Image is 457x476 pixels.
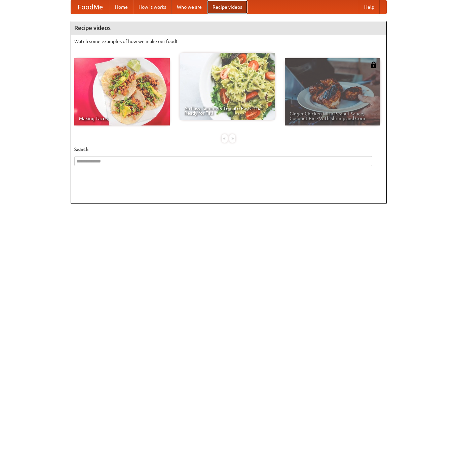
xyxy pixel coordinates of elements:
a: Who we are [172,0,207,14]
a: An Easy, Summery Tomato Pasta That's Ready for Fall [180,53,275,120]
a: Home [110,0,133,14]
a: How it works [133,0,172,14]
div: « [222,134,228,143]
a: Making Tacos [74,58,170,125]
div: » [229,134,235,143]
a: Help [359,0,380,14]
span: An Easy, Summery Tomato Pasta That's Ready for Fall [184,106,270,115]
span: Making Tacos [79,116,165,121]
img: 483408.png [370,62,377,68]
p: Watch some examples of how we make our food! [74,38,383,45]
a: Recipe videos [207,0,247,14]
h4: Recipe videos [71,21,386,35]
h5: Search [74,146,383,153]
a: FoodMe [71,0,110,14]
